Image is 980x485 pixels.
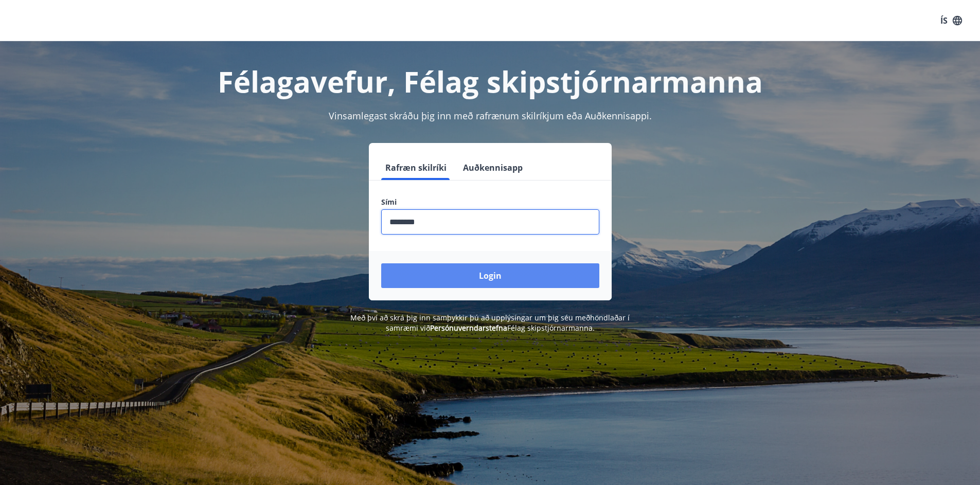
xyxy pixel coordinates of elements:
label: Sími [381,197,599,207]
button: Login [381,263,599,288]
a: Persónuverndarstefna [430,323,507,333]
button: Auðkennisapp [459,155,527,180]
span: Vinsamlegast skráðu þig inn með rafrænum skilríkjum eða Auðkennisappi. [329,110,652,122]
button: Rafræn skilríki [381,155,451,180]
button: ÍS [935,11,968,30]
h1: Félagavefur, Félag skipstjórnarmanna [132,62,848,101]
span: Með því að skrá þig inn samþykkir þú að upplýsingar um þig séu meðhöndlaðar í samræmi við Félag s... [350,313,630,333]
